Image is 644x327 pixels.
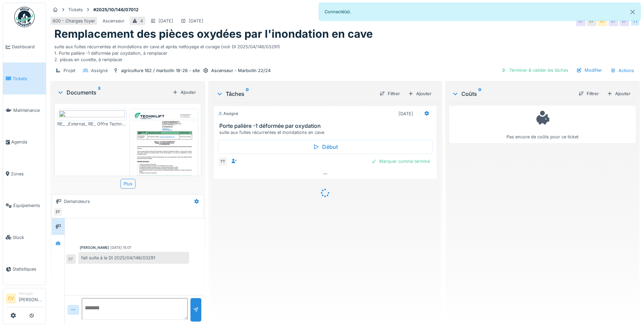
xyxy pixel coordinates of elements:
a: Zones [3,158,46,190]
li: [PERSON_NAME] [19,291,43,306]
div: EF [587,17,596,26]
div: fait suite à la DI 2025/04/146/03291 [78,252,189,264]
div: EF [620,17,629,26]
a: Équipements [3,190,46,221]
div: Projet [63,67,75,74]
div: [DATE] [189,18,203,24]
strong: #2025/10/146/07012 [91,6,141,13]
span: Stock [13,234,43,241]
sup: 0 [246,90,249,98]
div: Filtrer [377,89,403,98]
div: Assigné [218,111,238,117]
span: Agenda [11,139,43,145]
div: Ascenseur [103,18,125,24]
div: 4 [140,18,143,24]
div: Modifier [574,66,605,75]
div: Tickets [68,6,83,13]
img: nsqke5oqkit3q0wue48hy1x49jzp [131,110,197,204]
button: Close [625,3,640,21]
div: Pas encore de coûts pour ce ticket [454,109,631,140]
div: Ajouter [170,88,199,97]
div: Documents [57,88,170,97]
h1: Remplacement des pièces oxydées par l'inondation en cave [54,28,373,40]
div: [DATE] [159,18,173,24]
div: Connecté(e). [319,3,641,21]
div: 600 - Charges foyer [53,18,95,24]
h3: Porte palière -1 déformée par oxydation [219,123,434,129]
div: Plus [121,179,135,189]
a: Dashboard [3,31,46,63]
div: Demandeurs [64,198,90,205]
div: Marquer comme terminé [368,157,433,166]
div: Actions [607,66,637,75]
sup: 0 [478,90,481,98]
span: Tickets [13,75,43,82]
div: suite aux fuites récurrentes et inondations en cave [219,129,434,136]
div: Début [218,140,433,154]
div: suite aux fuites récurrentes et inondations en cave et après nettoyage et curage (voir DI 2025/04... [54,41,636,63]
sup: 3 [98,88,100,97]
div: [DATE] [399,110,413,117]
a: Agenda [3,126,46,158]
div: Manager [19,291,43,296]
div: EF [576,17,586,26]
div: Filtrer [576,89,602,98]
div: Ajouter [405,89,434,98]
a: CV Manager[PERSON_NAME] [6,291,43,307]
a: Tickets [3,63,46,94]
span: Dashboard [12,44,43,50]
span: Équipements [13,202,43,209]
div: Ascenseur - Marbotin 22/24 [211,67,271,74]
img: Badge_color-CXgf-gQk.svg [14,7,35,27]
div: TT [218,157,227,166]
span: Zones [11,171,43,177]
div: EF [598,17,607,26]
div: EF [66,254,76,264]
div: Coûts [452,90,573,98]
div: [DATE] 15:07 [110,245,131,250]
div: RE_ _External_ RE_ Offre Technilift - OFF-41955luv - A-T23533-16 - [GEOGRAPHIC_DATA][PERSON_NAME]... [57,121,127,127]
div: TT [630,17,640,26]
a: Maintenance [3,94,46,126]
img: 2c5fc280-8a1d-4293-9783-9e0d03502e94-RE_%20_External_%20RE_%20Offre%20Technilift%20-%20OFF-41955l... [59,110,125,119]
div: Tâches [216,90,374,98]
li: CV [6,293,16,304]
div: [PERSON_NAME] [80,245,109,250]
div: Assigné [91,67,108,74]
div: Ajouter [604,89,633,98]
a: Stock [3,221,46,253]
a: Statistiques [3,253,46,285]
span: Statistiques [13,266,43,272]
div: EF [53,207,63,217]
div: agriculture 182 / marbotin 18-26 - site [121,67,200,74]
span: Maintenance [13,107,43,114]
div: EF [609,17,618,26]
div: Terminer & valider les tâches [498,66,571,75]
